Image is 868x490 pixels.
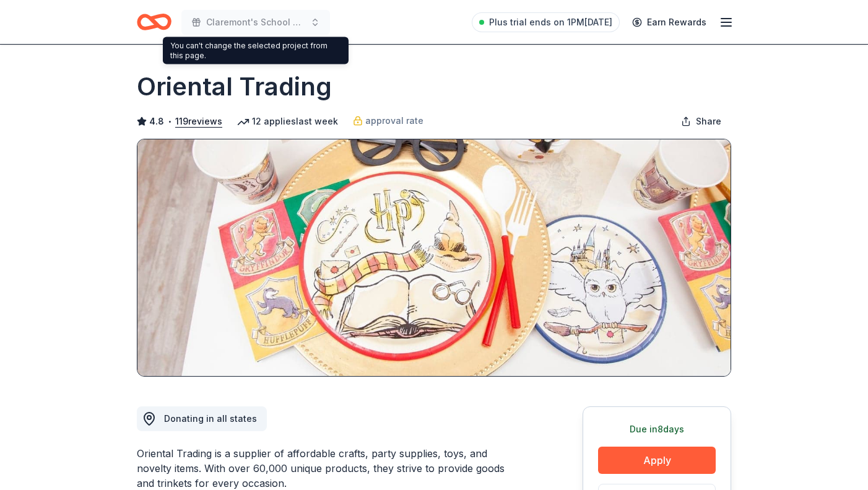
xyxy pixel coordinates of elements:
a: Home [137,7,171,37]
a: approval rate [353,113,423,128]
span: approval rate [365,113,423,128]
img: Image for Oriental Trading [137,139,731,376]
button: Share [671,109,731,134]
div: Due in 8 days [598,422,716,437]
span: 4.8 [149,114,164,129]
span: Claremont's School Family and Community Council Meeting [206,15,305,30]
button: Apply [598,447,716,474]
span: Plus trial ends on 1PM[DATE] [489,15,612,30]
a: Earn Rewards [625,11,714,33]
button: Claremont's School Family and Community Council Meeting [181,10,330,35]
div: 12 applies last week [237,114,338,129]
h1: Oriental Trading [137,69,332,104]
button: 119reviews [175,114,222,129]
a: Plus trial ends on 1PM[DATE] [472,12,620,32]
span: Share [696,114,721,129]
span: • [168,116,172,126]
span: Donating in all states [164,413,257,424]
div: You can't change the selected project from this page. [163,37,349,64]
